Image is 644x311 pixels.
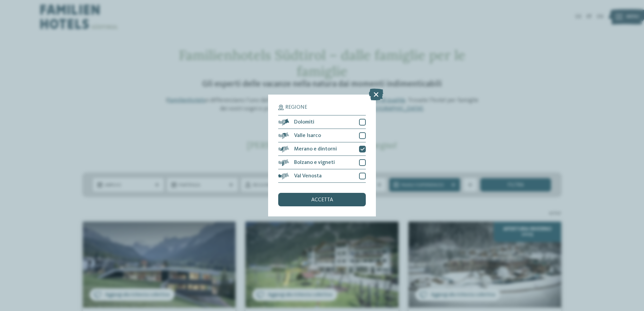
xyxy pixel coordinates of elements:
[294,146,337,152] span: Merano e dintorni
[311,197,333,203] span: accetta
[285,105,307,110] span: Regione
[294,173,322,179] span: Val Venosta
[294,133,321,138] span: Valle Isarco
[294,160,335,165] span: Bolzano e vigneti
[294,119,314,125] span: Dolomiti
